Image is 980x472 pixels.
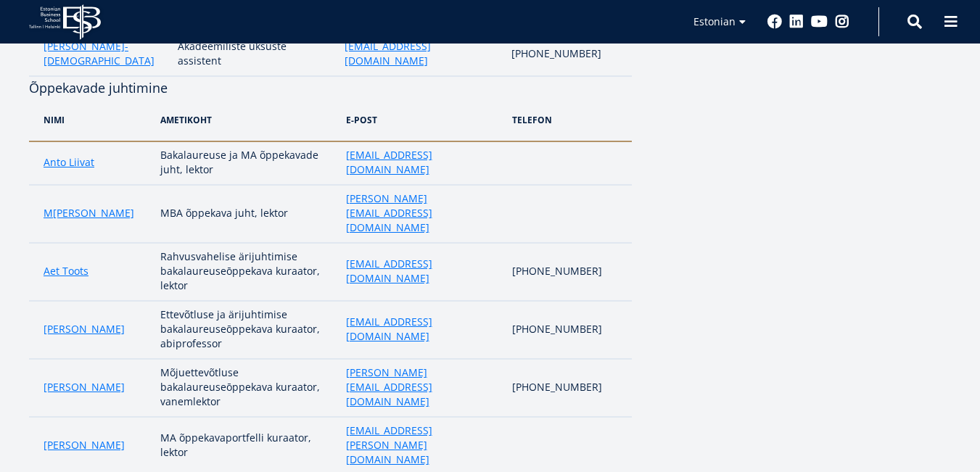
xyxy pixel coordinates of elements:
td: [PHONE_NUMBER] [505,243,632,301]
a: [EMAIL_ADDRESS][DOMAIN_NAME] [345,39,497,68]
a: Anto Liivat [44,155,94,170]
td: [PHONE_NUMBER] [505,301,632,359]
a: [PERSON_NAME] [53,206,134,220]
p: Bakalaureuse ja MA õppekavade juht, lektor [160,148,331,177]
td: Mõjuettevõtluse bakalaureuseōppekava kuraator, vanemlektor [153,359,338,417]
td: Akadeemiliste üksuste assistent [170,33,337,76]
a: [EMAIL_ADDRESS][DOMAIN_NAME] [346,148,498,177]
a: Facebook [767,15,782,29]
h4: Õppekavade juhtimine [29,77,632,99]
a: [PERSON_NAME]-[DEMOGRAPHIC_DATA] [44,39,163,68]
td: [PHONE_NUMBER] [504,33,632,76]
th: ametikoht [153,99,338,141]
th: telefon [505,99,632,141]
a: [PERSON_NAME] [44,322,125,336]
a: [PERSON_NAME][EMAIL_ADDRESS][DOMAIN_NAME] [346,365,498,409]
a: [PERSON_NAME] [44,380,125,394]
a: [EMAIL_ADDRESS][DOMAIN_NAME] [346,257,498,286]
a: Linkedin [789,15,804,29]
a: [EMAIL_ADDRESS][DOMAIN_NAME] [346,315,498,344]
a: M [44,206,53,220]
th: nimi [29,99,153,141]
td: MBA õppekava juht, lektor [153,185,338,243]
a: Instagram [835,15,849,29]
td: Rahvusvahelise ärijuhtimise bakalaureuseōppekava kuraator, lektor [153,243,338,301]
a: [EMAIL_ADDRESS][PERSON_NAME][DOMAIN_NAME] [346,423,498,467]
td: Ettevõtluse ja ärijuhtimise bakalaureuseōppekava kuraator, abiprofessor [153,301,338,359]
a: Youtube [811,15,828,29]
a: [PERSON_NAME][EMAIL_ADDRESS][DOMAIN_NAME] [346,191,498,235]
th: e-post [339,99,505,141]
a: [PERSON_NAME] [44,438,125,452]
td: [PHONE_NUMBER] [505,359,632,417]
a: Aet Toots [44,264,88,278]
